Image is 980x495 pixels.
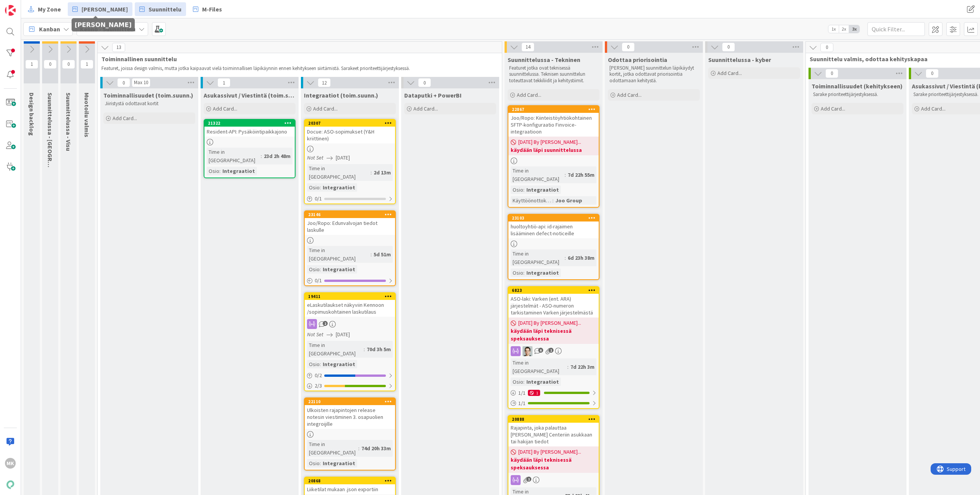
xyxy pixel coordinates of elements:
span: : [565,171,566,179]
span: Suunnittelussa - Visu [65,93,72,151]
span: : [320,360,321,368]
div: 0/1 [305,194,395,204]
div: 22110Ulkoisten rajapintojen release notesin viestiminen 3. osapuolien integroijille [305,398,395,429]
span: : [320,183,321,192]
span: Support [16,1,35,10]
span: : [371,168,372,177]
span: Suunnittelussa - kyber [708,56,771,64]
span: [DATE] By [PERSON_NAME]... [518,448,581,456]
div: Osio [207,167,219,175]
b: Kenno - Suunnittelu [80,25,136,33]
div: Osio [511,186,523,194]
span: Kanban [39,24,60,34]
span: 0 [62,60,75,69]
div: 6823ASO-laki: Varken (ent. ARA) järjestelmät - ASO-numeron tarkistaminen Varken järjestelmästä [508,287,599,318]
span: 0 / 1 [315,277,322,285]
span: My Zone [38,5,61,14]
div: 23d 2h 48m [262,152,292,160]
span: 1 [80,60,93,69]
div: 5d 51m [372,250,393,259]
span: : [371,250,372,259]
div: Ulkoisten rajapintojen release notesin viestiminen 3. osapuolien integroijille [305,405,395,429]
span: 0 [622,42,635,52]
span: 1 / 1 [518,399,526,407]
div: MK [5,458,16,469]
div: 7d 22h 3m [568,363,596,371]
div: 6823 [508,287,599,294]
div: Integraatiot [524,378,561,386]
div: Osio [511,378,523,386]
div: 20307 [308,120,395,126]
div: Time in [GEOGRAPHIC_DATA] [511,249,565,266]
span: Add Card... [717,70,742,77]
div: 1/1 [508,399,599,408]
div: 20868Liiketilat mukaan .json exportiin [305,477,395,494]
span: [DATE] By [PERSON_NAME]... [518,319,581,327]
div: 6d 23h 38m [566,254,596,262]
div: 20307 [305,120,395,127]
span: Suunnittelussa - Tekninen [508,56,580,64]
div: 23103 [512,215,599,221]
span: 0 [820,43,833,52]
span: Toiminnallisuudet (toim.suunn.) [103,91,193,99]
a: Suunnittelu [135,2,186,16]
span: : [364,345,365,353]
span: : [523,378,524,386]
span: 2x [839,25,849,33]
div: 1 [528,390,540,396]
div: 6823 [512,288,599,293]
span: Integraatiot (toim.suunn.) [304,91,378,99]
div: Liiketilat mukaan .json exportiin [305,484,395,494]
span: Add Card... [113,115,137,122]
a: 21322Resident-API: PysäköintipaikkajonoTime in [GEOGRAPHIC_DATA]:23d 2h 48mOsio:Integraatiot [204,119,296,178]
div: 2/3 [305,381,395,391]
img: avatar [5,479,16,490]
a: 19411eLaskutilaukset näkyviin Kennoon /sopimuskohtainen laskutilausNot Set[DATE]Time in [GEOGRAPH... [304,292,396,391]
span: Suunnittelu [149,5,181,14]
span: 0 [44,60,57,69]
span: 12 [318,78,331,87]
a: [PERSON_NAME] [68,2,132,16]
div: 23146Joo/Ropo: Edunvalvojan tiedot laskulle [305,211,395,235]
div: Time in [GEOGRAPHIC_DATA] [307,341,364,358]
div: Max 10 [134,81,148,85]
span: 1 / 1 [518,389,526,397]
span: 0 [926,69,939,78]
div: Docue: ASO-sopimukset (Y&H kriittinen) [305,127,395,143]
span: 2 / 3 [315,382,322,390]
div: 19411 [308,294,395,299]
div: 22867 [508,106,599,113]
div: Osio [307,459,320,467]
span: 1 [217,78,230,87]
span: Add Card... [213,105,237,112]
span: : [567,363,568,371]
div: 20888 [512,417,599,422]
span: : [358,444,359,453]
a: M-Files [188,2,227,16]
a: 22110Ulkoisten rajapintojen release notesin viestiminen 3. osapuolien integroijilleTime in [GEOGR... [304,397,396,471]
div: Integraatiot [321,360,357,368]
span: : [219,167,220,175]
div: Time in [GEOGRAPHIC_DATA] [511,166,565,183]
a: 20307Docue: ASO-sopimukset (Y&H kriittinen)Not Set[DATE]Time in [GEOGRAPHIC_DATA]:2d 13mOsio:Inte... [304,119,396,204]
div: 22110 [305,398,395,405]
div: 23103 [508,215,599,221]
div: 22110 [308,399,395,404]
div: 21322Resident-API: Pysäköintipaikkajono [204,120,295,137]
span: : [320,265,321,274]
div: 70d 3h 5m [365,345,393,353]
i: Not Set [307,154,323,161]
span: [DATE] [336,154,350,162]
span: [DATE] [336,331,350,339]
div: Integraatiot [321,265,357,274]
div: 1/11 [508,388,599,398]
span: : [552,196,554,205]
span: 0 [722,42,735,52]
img: TT [523,346,532,356]
span: 1 [25,60,38,69]
div: Time in [GEOGRAPHIC_DATA] [307,440,358,457]
div: Integraatiot [524,269,561,277]
div: 22867 [512,107,599,112]
div: TT [508,346,599,356]
span: 0 / 2 [315,371,322,379]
